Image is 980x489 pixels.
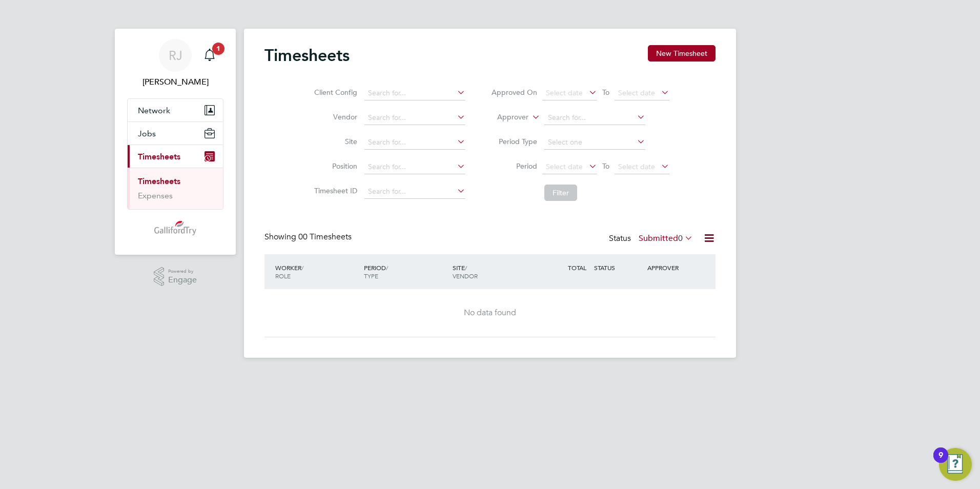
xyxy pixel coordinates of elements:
[311,186,357,195] label: Timesheet ID
[264,45,350,66] h2: Timesheets
[364,185,465,199] input: Search for...
[199,39,220,72] a: 1
[482,112,528,123] label: Approver
[544,135,645,150] input: Select one
[273,258,361,285] div: WORKER
[465,263,467,272] span: /
[128,145,223,168] button: Timesheets
[127,39,223,88] a: RJ[PERSON_NAME]
[168,276,197,284] span: Engage
[544,111,645,125] input: Search for...
[361,258,450,285] div: PERIOD
[311,112,357,121] label: Vendor
[168,267,197,276] span: Powered by
[311,88,357,97] label: Client Config
[311,161,357,171] label: Position
[311,137,357,146] label: Site
[678,233,683,243] span: 0
[275,308,705,318] div: No data found
[648,45,716,62] button: New Timesheet
[491,161,537,171] label: Period
[364,111,465,125] input: Search for...
[450,258,539,285] div: SITE
[386,263,388,272] span: /
[154,220,197,236] img: gallifordtry-logo-retina.png
[127,220,223,236] a: Go to home page
[138,191,173,200] a: Expenses
[169,49,182,62] span: RJ
[127,76,223,88] span: Rishi Jagroop
[138,152,180,161] span: Timesheets
[364,135,465,150] input: Search for...
[364,86,465,100] input: Search for...
[546,162,583,171] span: Select date
[364,160,465,174] input: Search for...
[301,263,303,272] span: /
[138,129,156,138] span: Jobs
[599,86,612,99] span: To
[639,233,693,243] label: Submitted
[264,232,354,242] div: Showing
[938,455,943,468] div: 9
[546,88,583,97] span: Select date
[591,258,645,277] div: STATUS
[609,232,695,246] div: Status
[645,258,698,277] div: APPROVER
[618,88,655,97] span: Select date
[212,43,224,55] span: 1
[618,162,655,171] span: Select date
[138,176,180,186] a: Timesheets
[544,185,577,201] button: Filter
[939,448,972,481] button: Open Resource Center, 9 new notifications
[128,99,223,121] button: Network
[364,272,378,280] span: TYPE
[275,272,291,280] span: ROLE
[128,122,223,145] button: Jobs
[491,137,537,146] label: Period Type
[154,267,197,287] a: Powered byEngage
[298,232,352,242] span: 00 Timesheets
[599,159,612,173] span: To
[568,263,586,272] span: TOTAL
[138,106,170,115] span: Network
[128,168,223,209] div: Timesheets
[115,29,236,255] nav: Main navigation
[491,88,537,97] label: Approved On
[453,272,478,280] span: VENDOR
